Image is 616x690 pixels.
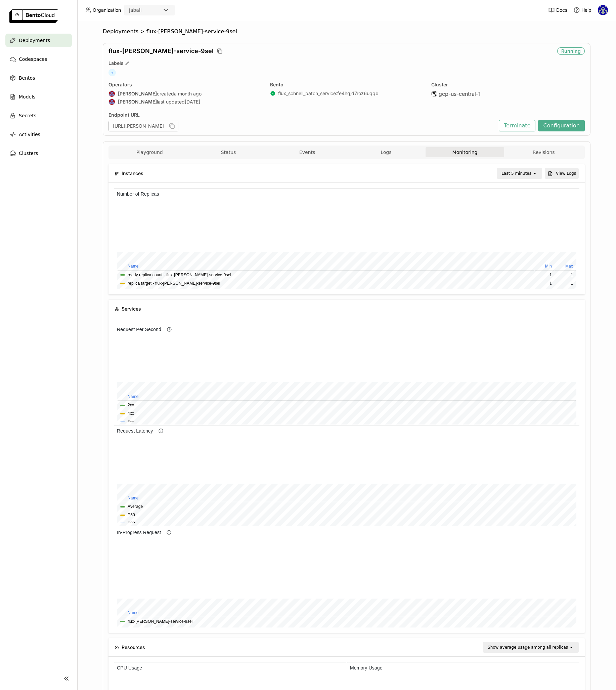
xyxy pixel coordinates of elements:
td: 0% [87,83,110,91]
td: 39.9 GB [109,83,130,91]
h6: CPU Usage [0,2,31,9]
td: 0% [131,83,151,91]
button: 5xx [14,95,20,102]
td: 1.74 GiB [162,91,185,99]
img: logo [9,9,58,23]
td: 39.9 GB [86,83,109,91]
button: Terminate [499,120,535,131]
div: Operators [108,82,262,88]
button: Monitoring [426,147,504,157]
span: a month ago [174,91,202,97]
input: Selected jabali. [142,7,143,14]
th: name [4,74,161,82]
button: View Logs [545,168,579,179]
th: Maximum Value [208,74,229,82]
span: Bentos [19,74,35,82]
button: flux-[PERSON_NAME]-service-9sel [14,92,79,98]
td: 0% [87,91,110,99]
td: 0.467% [188,83,208,91]
a: Clusters [5,147,72,160]
td: 1.73 GiB [185,83,207,91]
div: Help [573,7,591,13]
span: flux-[PERSON_NAME]-service-9sel [108,47,214,55]
td: 0% [111,91,130,99]
div: Last 5 minutes [501,170,531,177]
div: [URL][PERSON_NAME] [108,121,178,131]
th: Minimum Value [188,74,208,82]
th: Average Value [87,74,110,82]
td: 13.1% [208,83,229,91]
span: Resources [122,644,145,651]
span: Deployments [19,36,50,44]
span: flux-[PERSON_NAME]-service-9sel [146,28,237,35]
div: Running [557,47,585,55]
td: 0% [111,83,130,91]
td: 0% [131,91,151,99]
th: Maximum Value [131,74,151,82]
td: 13.1% [208,91,229,99]
span: Codespaces [19,55,47,63]
button: Playground [110,147,189,157]
td: 1.74 GiB [207,91,229,99]
span: Activities [19,130,40,138]
img: Jhonatan Oliveira [109,99,115,105]
td: 39.9 GB [109,91,130,99]
td: 6.81% [164,83,187,91]
th: name [4,74,86,82]
button: Total [14,84,23,90]
td: 6.81% [164,91,187,99]
div: Bento [270,82,424,88]
th: name [4,74,164,82]
a: flux_schnell_batch_service:fe4hqjd7roz6uqqb [278,90,379,96]
span: Secrets [19,112,36,120]
span: Models [19,93,35,101]
span: gcp-us-central-1 [439,90,481,97]
th: Average Value [164,74,187,82]
strong: [PERSON_NAME] [118,99,157,105]
td: 39.9 GB [131,83,151,91]
span: Help [581,7,591,13]
h6: GPU Usage [0,2,31,9]
th: Minimum Value [185,74,207,82]
th: Minimum Value [111,74,130,82]
button: Events [268,147,347,157]
svg: open [569,645,574,650]
span: Deployments [103,28,138,35]
div: Endpoint URL [108,112,495,118]
th: Average Value [86,74,109,82]
td: 1.74 GiB [207,83,229,91]
iframe: End-to-End Request Durations (2xx Response) [114,425,579,526]
td: 0.467% [188,91,208,99]
div: Cluster [431,82,585,88]
td: 1.74 GiB [162,83,185,91]
img: Jhonatan Oliveira [109,91,115,97]
nav: Breadcrumbs navigation [103,28,590,35]
iframe: Request Per Second [114,324,579,424]
button: Logs [347,147,426,157]
span: Clusters [19,149,38,157]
